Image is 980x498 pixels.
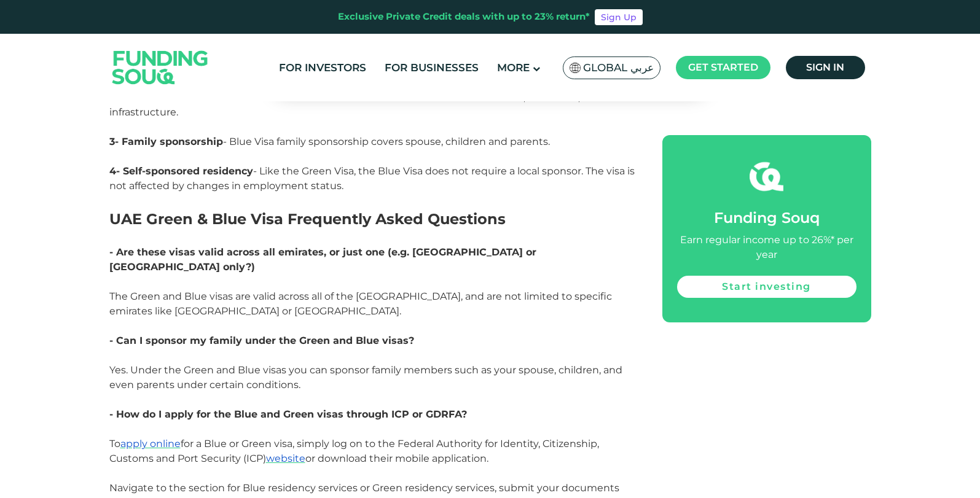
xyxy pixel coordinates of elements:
a: apply online [120,438,181,449]
div: Exclusive Private Credit deals with up to 23% return* [338,10,590,24]
span: More [497,61,530,74]
span: Funding Souq [714,209,820,227]
img: fsicon [750,160,783,193]
span: - Like the Green Visa, the Blue Visa does not require a local sponsor. The visa is not affected b... [109,165,635,192]
strong: 4- Self-sponsored residency [109,165,253,177]
a: For Investors [276,58,369,78]
span: - How do I apply for the Blue and Green visas through ICP or GDRFA? [109,408,467,420]
span: - Blue Visa family sponsorship covers spouse, children and parents. [109,136,550,147]
a: For Businesses [382,58,482,78]
a: Sign in [786,56,865,79]
span: Yes. Under the Green and Blue visas you can sponsor family members such as your spouse, children,... [109,364,622,391]
span: - Are these visas valid across all emirates, or just one (e.g. [GEOGRAPHIC_DATA] or [GEOGRAPHIC_D... [109,246,536,273]
div: Earn regular income up to 26%* per year [677,233,857,262]
strong: 3- Family sponsorship [109,136,223,147]
span: - Can I sponsor my family under the Green and Blue visas? [109,335,414,346]
span: Sign in [806,61,844,73]
span: Get started [688,61,758,73]
a: Start investing [677,276,857,298]
span: Global عربي [583,61,654,75]
img: SA Flag [570,63,581,73]
a: Sign Up [595,9,643,25]
span: UAE Green & Blue Visa Frequently Asked Questions [109,210,506,228]
img: Logo [100,36,221,98]
span: The Green and Blue visas are valid across all of the [GEOGRAPHIC_DATA], and are not limited to sp... [109,290,612,317]
a: website [266,453,305,464]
